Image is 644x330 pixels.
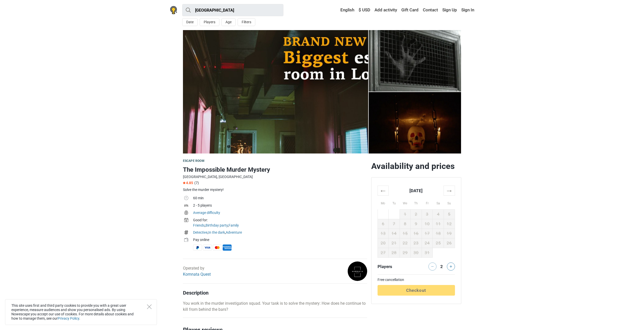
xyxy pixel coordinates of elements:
span: American Express [223,245,232,251]
th: Th [411,195,422,209]
td: 8 [400,219,411,229]
td: 60 min [193,195,367,202]
img: e46de7e1bcaaced9l.png [348,261,367,281]
td: 15 [400,229,411,238]
td: 23 [411,238,422,248]
a: Contact [422,6,439,15]
div: Players [376,262,416,271]
div: Operated by [183,265,211,277]
img: Star [183,182,185,184]
th: → [444,186,455,195]
td: 13 [378,229,389,238]
th: Su [444,195,455,209]
td: Free cancellation [378,277,455,282]
button: Date [182,18,198,26]
p: You work in the murder investigation squad. Your task is to solve the mystery: How does he contin... [183,300,367,313]
td: 3 [422,209,433,219]
td: 2 [411,209,422,219]
div: Solve the murder mystery! [183,187,367,192]
th: Mo [378,195,389,209]
th: We [400,195,411,209]
img: English [337,8,340,12]
td: 25 [433,238,444,248]
td: 19 [444,229,455,238]
a: Add activity [373,6,398,15]
td: 26 [444,238,455,248]
td: 4 [433,209,444,219]
span: 4.85 [183,181,193,185]
th: ← [378,186,389,195]
td: 12 [444,219,455,229]
span: PayPal [193,245,202,251]
td: 11 [433,219,444,229]
input: try “London” [182,4,283,16]
td: 31 [422,248,433,257]
a: Birthday party [205,223,228,227]
h2: Availability and prices [371,161,461,171]
div: [GEOGRAPHIC_DATA], [GEOGRAPHIC_DATA] [183,174,367,180]
a: Adventure [226,230,242,234]
td: 22 [400,238,411,248]
a: $ USD [357,6,371,15]
a: English [336,6,356,15]
div: 2 [439,262,445,270]
td: , , [193,229,367,237]
button: Close [147,304,152,309]
button: Filters [238,18,255,26]
button: Players [200,18,219,26]
th: Sa [433,195,444,209]
a: Sign Up [441,6,458,15]
td: 5 [444,209,455,219]
td: 14 [389,229,400,238]
td: 24 [422,238,433,248]
a: Friends [193,223,205,227]
th: Tu [389,195,400,209]
span: MasterCard [213,245,222,251]
img: The Impossible Murder Mystery photo 4 [369,30,461,92]
td: 28 [389,248,400,257]
a: The Impossible Murder Mystery photo 3 [369,30,461,92]
a: Family [228,223,239,227]
th: Fr [422,195,433,209]
a: Komnata Quest [183,272,211,277]
a: Average difficulty [193,211,220,215]
span: Escape room [183,159,204,163]
td: 10 [422,219,433,229]
a: The Impossible Murder Mystery photo 10 [183,30,368,153]
span: (7) [194,181,199,185]
h4: Description [183,290,367,296]
div: This site uses first and third party cookies to provide you with a great user experience, measure... [5,299,157,325]
h1: The Impossible Murder Mystery [183,165,367,174]
td: 27 [378,248,389,257]
td: 2 - 5 players [193,202,367,210]
a: Gift Card [400,6,420,15]
span: Visa [203,245,212,251]
td: 21 [389,238,400,248]
td: 7 [389,219,400,229]
td: 29 [400,248,411,257]
td: 9 [411,219,422,229]
td: 16 [411,229,422,238]
a: In the dark [208,230,225,234]
th: [DATE] [389,186,444,195]
img: Nowescape logo [170,6,177,14]
img: The Impossible Murder Mystery photo 5 [369,92,461,153]
button: Age [221,18,236,26]
a: Privacy Policy [58,316,79,320]
td: 30 [411,248,422,257]
a: The Impossible Murder Mystery photo 4 [369,92,461,153]
img: The Impossible Murder Mystery photo 11 [183,30,368,153]
a: Detective [193,230,207,234]
div: Good for: [193,217,367,223]
td: 1 [400,209,411,219]
td: , , [193,217,367,229]
a: Sign In [460,6,474,15]
td: 18 [433,229,444,238]
td: 20 [378,238,389,248]
div: Pay online [193,237,367,243]
td: 6 [378,219,389,229]
td: 17 [422,229,433,238]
